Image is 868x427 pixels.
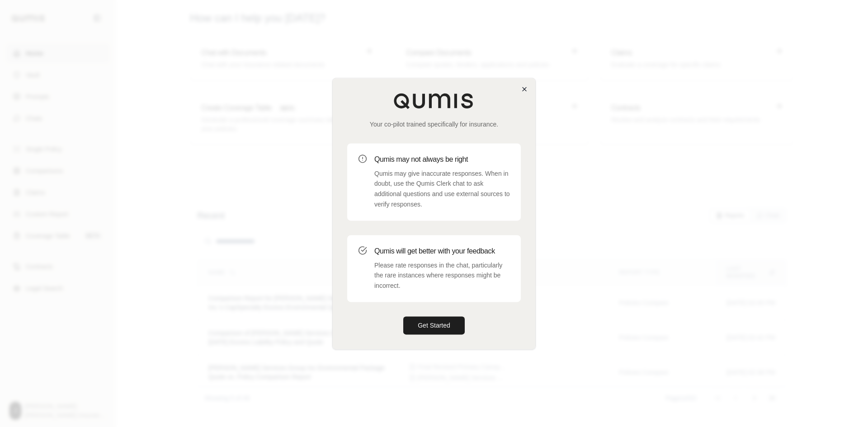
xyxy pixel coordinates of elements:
[374,260,510,291] p: Please rate responses in the chat, particularly the rare instances where responses might be incor...
[393,93,475,109] img: Qumis Logo
[374,154,510,165] h3: Qumis may not always be right
[374,246,510,257] h3: Qumis will get better with your feedback
[374,169,510,210] p: Qumis may give inaccurate responses. When in doubt, use the Qumis Clerk chat to ask additional qu...
[347,120,521,129] p: Your co-pilot trained specifically for insurance.
[403,316,465,334] button: Get Started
